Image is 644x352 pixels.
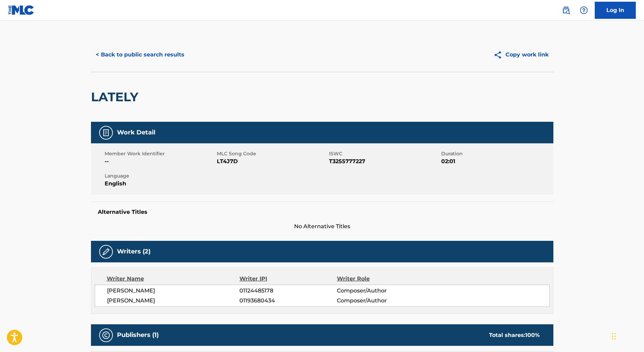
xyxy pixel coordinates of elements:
h5: Publishers (1) [117,331,159,339]
img: search [562,6,570,14]
span: Composer/Author [337,297,425,305]
h2: LATELY [91,89,142,105]
button: < Back to public search results [91,46,189,63]
iframe: Chat Widget [610,319,644,352]
div: Drag [612,326,616,347]
a: Log In [595,2,636,19]
span: [PERSON_NAME] [107,287,240,295]
span: 01124485178 [239,287,337,295]
h5: Alternative Titles [98,209,547,216]
span: English [105,180,215,188]
div: Writer Role [337,275,425,283]
img: Work Detail [102,129,110,137]
img: Publishers [102,331,110,339]
a: Public Search [559,3,573,17]
span: 01193680434 [239,297,337,305]
div: Total shares: [489,331,540,339]
span: 100 % [525,332,540,338]
span: No Alternative Titles [91,222,553,231]
span: -- [105,157,215,166]
span: Member Work Identifier [105,150,215,157]
span: 02:01 [441,157,552,166]
button: Copy work link [489,46,553,63]
img: MLC Logo [8,5,35,15]
span: Language [105,172,215,180]
div: Writer IPI [239,275,337,283]
img: help [580,6,588,14]
span: Composer/Author [337,287,425,295]
h5: Work Detail [117,129,155,136]
span: Duration [441,150,552,157]
div: Help [577,3,591,17]
div: Writer Name [107,275,240,283]
span: [PERSON_NAME] [107,297,240,305]
span: T3255777227 [329,157,439,166]
span: MLC Song Code [217,150,327,157]
img: Writers [102,248,110,256]
img: Copy work link [494,51,505,59]
h5: Writers (2) [117,248,150,256]
span: ISWC [329,150,439,157]
span: LT4J7D [217,157,327,166]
